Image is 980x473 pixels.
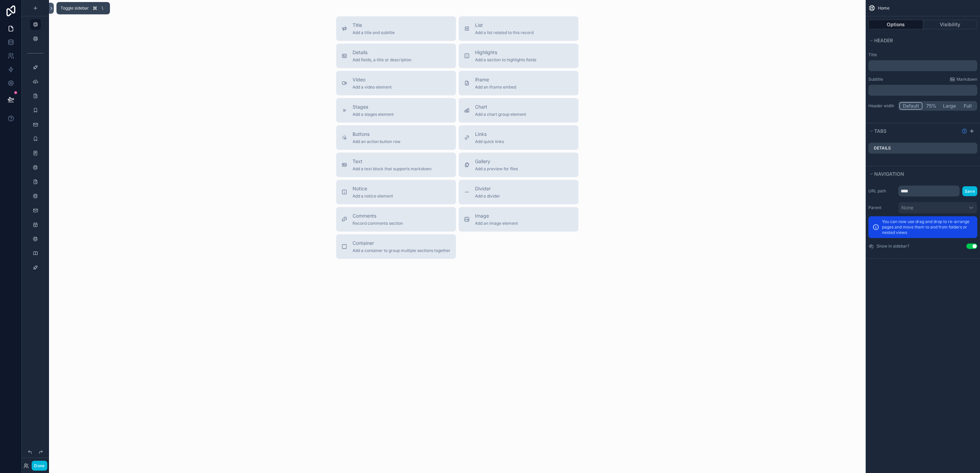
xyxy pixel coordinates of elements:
[868,126,959,136] button: Tabs
[336,44,456,68] button: DetailsAdd fields, a title or description
[336,16,456,41] button: TitleAdd a title and subtitle
[475,30,534,35] span: Add a list related to this record
[353,57,411,63] span: Add fields, a title or description
[353,185,393,192] span: Notice
[901,204,913,211] span: None
[475,22,534,29] span: List
[950,77,977,82] a: Markdown
[868,188,896,194] label: URL path
[962,128,967,134] svg: Show help information
[899,102,922,110] button: Default
[878,5,889,11] span: Home
[459,180,578,204] button: DividerAdd a divider
[353,22,395,29] span: Title
[336,125,456,150] button: ButtonsAdd an action button row
[868,169,973,179] button: Navigation
[353,240,451,247] span: Container
[475,131,504,138] span: Links
[32,461,47,471] button: Done
[898,202,977,214] button: None
[475,221,518,226] span: Add an image element
[459,98,578,123] button: ChartAdd a chart group element
[353,76,392,83] span: Video
[475,57,536,63] span: Add a section to highlights fields
[475,212,518,219] span: Image
[923,20,978,29] button: Visibility
[874,145,891,151] label: Details
[868,85,977,96] div: scrollable content
[475,158,518,165] span: Gallery
[353,166,431,172] span: Add a text block that supports markdown
[877,243,909,249] label: Show in sidebar?
[475,112,526,117] span: Add a chart group element
[874,37,893,43] span: Header
[868,52,977,58] label: Title
[922,102,940,110] button: 75%
[353,84,392,90] span: Add a video element
[336,71,456,95] button: VideoAdd a video element
[959,102,976,110] button: Full
[459,153,578,177] button: GalleryAdd a preview for files
[353,30,395,35] span: Add a title and subtitle
[868,205,896,210] label: Parent
[475,84,516,90] span: Add an iframe embed
[874,128,886,134] span: Tabs
[459,16,578,41] button: ListAdd a list related to this record
[336,207,456,232] button: CommentsRecord comments section
[475,166,518,172] span: Add a preview for files
[868,60,977,71] div: scrollable content
[957,77,977,82] span: Markdown
[336,180,456,204] button: NoticeAdd a notice element
[459,125,578,150] button: LinksAdd quick links
[475,49,536,56] span: Highlights
[868,20,923,29] button: Options
[353,212,403,219] span: Comments
[353,193,393,199] span: Add a notice element
[868,36,973,45] button: Header
[61,5,89,11] span: Toggle sidebar
[475,139,504,144] span: Add quick links
[475,76,516,83] span: iframe
[475,104,526,110] span: Chart
[336,98,456,123] button: StagesAdd a stages element
[459,44,578,68] button: HighlightsAdd a section to highlights fields
[475,193,500,199] span: Add a divider
[940,102,959,110] button: Large
[475,185,500,192] span: Divider
[353,158,431,165] span: Text
[868,103,896,109] label: Header width
[874,171,904,177] span: Navigation
[962,186,977,196] button: Save
[353,49,411,56] span: Details
[868,77,883,82] label: Subtitle
[353,248,451,253] span: Add a container to group multiple sections together
[336,153,456,177] button: TextAdd a text block that supports markdown
[459,71,578,95] button: iframeAdd an iframe embed
[353,139,401,144] span: Add an action button row
[459,207,578,232] button: ImageAdd an image element
[100,5,105,11] span: \
[353,221,403,226] span: Record comments section
[353,131,401,138] span: Buttons
[353,112,394,117] span: Add a stages element
[353,104,394,110] span: Stages
[336,234,456,259] button: ContainerAdd a container to group multiple sections together
[882,219,973,235] p: You can now use drag and drop to re-arrange pages and move them to and from folders or nested views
